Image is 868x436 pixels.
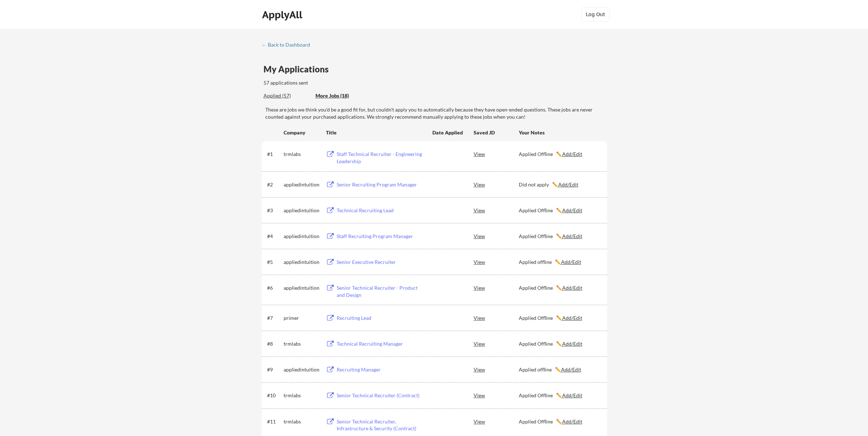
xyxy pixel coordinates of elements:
div: Senior Technical Recruiter - Product and Design [337,284,426,298]
u: Add/Edit [561,366,581,373]
div: Applied Offline ✏️ [519,418,601,425]
div: #8 [267,340,281,347]
div: appliedintuition [284,284,319,292]
div: appliedintuition [284,259,319,266]
div: Applied Offline ✏️ [519,207,601,214]
div: #4 [267,233,281,240]
u: Add/Edit [562,151,582,157]
div: #3 [267,207,281,214]
div: View [474,281,519,294]
div: ← Back to Dashboard [262,42,316,47]
div: These are jobs we think you'd be a good fit for, but couldn't apply you to automatically because ... [265,106,607,120]
div: trmlabs [284,392,319,399]
div: Senior Executive Recruiter [337,259,426,266]
div: #2 [267,181,281,188]
div: Applied (57) [264,92,310,99]
u: Add/Edit [562,207,582,213]
div: View [474,337,519,350]
div: These are all the jobs you've been applied to so far. [264,92,310,100]
div: appliedintuition [284,207,319,214]
div: Staff Technical Recruiter - Engineering Leadership [337,151,426,165]
div: Senior Technical Recruiter, Infrastructure & Security (Contract) [337,418,426,432]
div: #6 [267,284,281,292]
div: Technical Recruiting Lead [337,207,426,214]
div: Applied Offline ✏️ [519,233,601,240]
div: View [474,147,519,160]
div: trmlabs [284,340,319,347]
u: Add/Edit [562,418,582,425]
u: Add/Edit [562,233,582,239]
div: Applied Offline ✏️ [519,314,601,322]
u: Add/Edit [558,181,578,188]
div: Recruiting Lead [337,314,426,322]
button: Log Out [581,7,610,22]
div: Did not apply ✏️ [519,181,601,188]
div: #1 [267,151,281,158]
div: Applied Offline ✏️ [519,340,601,347]
div: trmlabs [284,418,319,425]
div: Company [284,129,319,136]
u: Add/Edit [562,392,582,398]
div: Title [326,129,426,136]
div: View [474,311,519,324]
div: These are job applications we think you'd be a good fit for, but couldn't apply you to automatica... [316,92,368,100]
div: Staff Recruiting Program Manager [337,233,426,240]
div: Applied Offline ✏️ [519,151,601,158]
div: #9 [267,366,281,373]
a: ← Back to Dashboard [262,42,316,49]
div: #10 [267,392,281,399]
div: Your Notes [519,129,601,136]
div: appliedintuition [284,233,319,240]
div: Technical Recruiting Manager [337,340,426,347]
div: appliedintuition [284,366,319,373]
div: View [474,229,519,242]
div: Applied Offline ✏️ [519,392,601,399]
div: View [474,389,519,402]
div: Senior Recruiting Program Manager [337,181,426,188]
div: More Jobs (18) [316,92,368,99]
div: Applied Offline ✏️ [519,284,601,292]
div: #5 [267,259,281,266]
div: View [474,204,519,217]
div: View [474,255,519,268]
div: View [474,415,519,428]
div: View [474,363,519,376]
u: Add/Edit [562,315,582,321]
div: Applied offline ✏️ [519,259,601,266]
div: View [474,178,519,191]
div: Recruiting Manager [337,366,426,373]
div: ApplyAll [262,9,304,21]
u: Add/Edit [562,285,582,291]
div: #7 [267,314,281,322]
div: Date Applied [432,129,464,136]
div: appliedintuition [284,181,319,188]
div: Senior Technical Recruiter (Contract) [337,392,426,399]
u: Add/Edit [562,341,582,347]
div: #11 [267,418,281,425]
u: Add/Edit [561,259,581,265]
div: 57 applications sent [264,79,402,86]
div: Saved JD [474,126,519,139]
div: My Applications [264,65,335,74]
div: primer [284,314,319,322]
div: Applied offline ✏️ [519,366,601,373]
div: trmlabs [284,151,319,158]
